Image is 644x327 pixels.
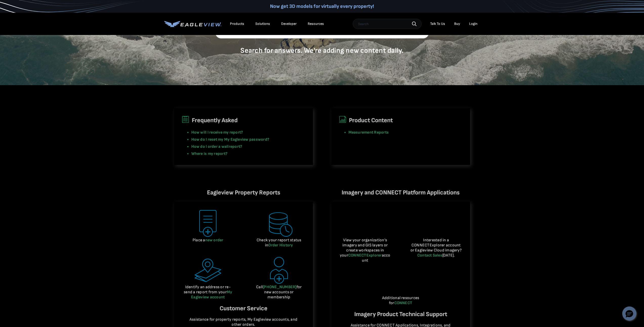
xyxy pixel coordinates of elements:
[348,130,389,135] a: Measurement Reports
[417,253,442,258] a: Contact Sales
[263,285,296,289] a: [PHONE_NUMBER]
[339,116,463,125] h6: Product Content
[410,238,463,258] p: Interested in a CONNECTExplorer account or Eagleview Cloud imagery? [DATE].
[191,290,232,300] a: My Eagleview account
[348,253,382,258] a: CONNECTExplorer
[268,243,293,248] a: Order History
[205,238,223,243] a: new order
[191,137,269,142] a: How do I reset my My Eagleview password?
[182,285,235,300] p: Identify an address or re-send a report from your
[469,22,477,26] div: Login
[430,22,445,26] div: Talk To Us
[339,310,463,319] h6: Imagery Product Technical Support
[182,304,305,313] h6: Customer Service
[174,188,313,197] h6: Eagleview Property Reports
[339,238,392,263] p: View your organization’s imagery and GIS layers or create workspaces in your account
[191,144,229,149] a: How do I order a wall
[331,188,470,197] h6: Imagery and CONNECT Platform Applications
[229,144,240,149] a: report
[240,144,242,149] a: ?
[191,130,243,135] a: How will I receive my report?
[215,46,429,55] p: Search for answers. We're adding new content daily.
[622,306,636,321] button: Hello, have a question? Let’s chat.
[191,151,228,156] a: Where is my report?
[281,22,297,26] a: Developer
[339,296,463,306] p: Additional resources for
[230,22,244,26] div: Products
[308,22,324,26] div: Resources
[454,22,460,26] a: Buy
[253,238,305,248] p: Check your report status in
[270,3,374,9] a: Now get 3D models for virtually every property!
[394,301,412,305] a: CONNECT
[253,285,305,300] p: Call for new accounts or membership
[182,116,305,125] h6: Frequently Asked
[353,19,422,29] input: Search
[255,22,270,26] div: Solutions
[182,238,235,243] p: Place a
